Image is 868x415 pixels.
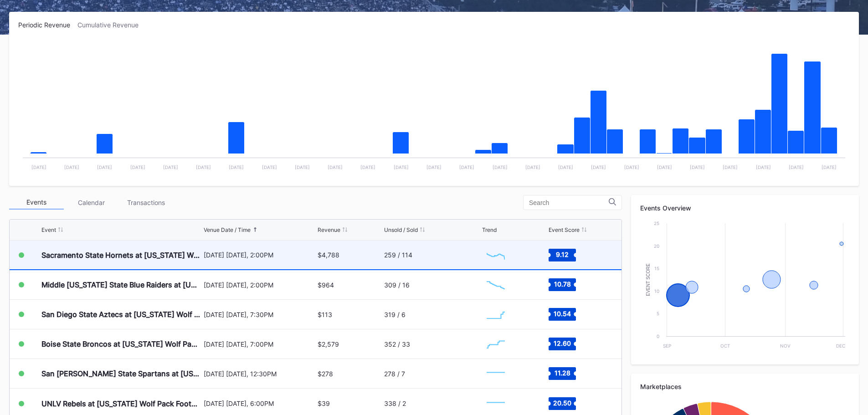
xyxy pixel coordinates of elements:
[204,311,316,318] div: [DATE] [DATE], 7:30PM
[204,251,316,259] div: [DATE] [DATE], 2:00PM
[459,164,474,170] text: [DATE]
[318,226,340,233] div: Revenue
[18,40,850,177] svg: Chart title
[318,400,330,407] div: $39
[118,195,173,210] div: Transactions
[836,343,845,348] text: Dec
[360,164,375,170] text: [DATE]
[690,164,705,170] text: [DATE]
[384,370,405,378] div: 278 / 7
[9,195,64,210] div: Events
[318,281,334,289] div: $964
[654,220,659,226] text: 25
[558,164,573,170] text: [DATE]
[663,343,671,348] text: Sep
[204,370,316,378] div: [DATE] [DATE], 12:30PM
[780,343,791,348] text: Nov
[554,339,571,347] text: 12.60
[384,251,412,259] div: 259 / 114
[482,273,509,296] svg: Chart title
[482,392,509,415] svg: Chart title
[394,164,409,170] text: [DATE]
[196,164,211,170] text: [DATE]
[384,281,410,289] div: 309 / 16
[41,280,201,289] div: Middle [US_STATE] State Blue Raiders at [US_STATE] Wolf Pack
[556,250,569,258] text: 9.12
[654,243,659,249] text: 20
[41,399,201,408] div: UNLV Rebels at [US_STATE] Wolf Pack Football
[97,164,112,170] text: [DATE]
[204,340,316,348] div: [DATE] [DATE], 7:00PM
[163,164,178,170] text: [DATE]
[657,333,659,339] text: 0
[756,164,771,170] text: [DATE]
[295,164,310,170] text: [DATE]
[654,288,659,294] text: 10
[318,251,339,259] div: $4,788
[204,281,316,289] div: [DATE] [DATE], 2:00PM
[41,226,56,233] div: Event
[18,21,77,29] div: Periodic Revenue
[482,333,509,355] svg: Chart title
[624,164,639,170] text: [DATE]
[384,311,406,318] div: 319 / 6
[318,311,332,318] div: $113
[229,164,244,170] text: [DATE]
[204,226,251,233] div: Venue Date / Time
[64,164,79,170] text: [DATE]
[384,400,406,407] div: 338 / 2
[262,164,277,170] text: [DATE]
[640,204,850,212] div: Events Overview
[318,340,339,348] div: $2,579
[384,340,410,348] div: 352 / 33
[657,311,659,316] text: 5
[493,164,508,170] text: [DATE]
[657,164,672,170] text: [DATE]
[525,164,540,170] text: [DATE]
[318,370,333,378] div: $278
[789,164,804,170] text: [DATE]
[554,280,570,288] text: 10.78
[328,164,343,170] text: [DATE]
[41,310,201,319] div: San Diego State Aztecs at [US_STATE] Wolf Pack Football
[130,164,145,170] text: [DATE]
[591,164,606,170] text: [DATE]
[482,362,509,385] svg: Chart title
[64,195,118,210] div: Calendar
[41,369,201,378] div: San [PERSON_NAME] State Spartans at [US_STATE] Wolf Pack Football
[482,226,497,233] div: Trend
[554,369,570,377] text: 11.28
[77,21,146,29] div: Cumulative Revenue
[482,244,509,266] svg: Chart title
[723,164,738,170] text: [DATE]
[31,164,46,170] text: [DATE]
[720,343,730,348] text: Oct
[384,226,418,233] div: Unsold / Sold
[529,199,609,206] input: Search
[822,164,837,170] text: [DATE]
[204,400,316,407] div: [DATE] [DATE], 6:00PM
[646,263,651,296] text: Event Score
[553,399,571,406] text: 20.50
[549,226,580,233] div: Event Score
[640,219,850,355] svg: Chart title
[426,164,442,170] text: [DATE]
[482,303,509,326] svg: Chart title
[640,383,850,390] div: Marketplaces
[554,310,571,318] text: 10.54
[654,266,659,271] text: 15
[41,251,201,260] div: Sacramento State Hornets at [US_STATE] Wolf Pack Football
[41,339,201,348] div: Boise State Broncos at [US_STATE] Wolf Pack Football (Rescheduled from 10/25)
